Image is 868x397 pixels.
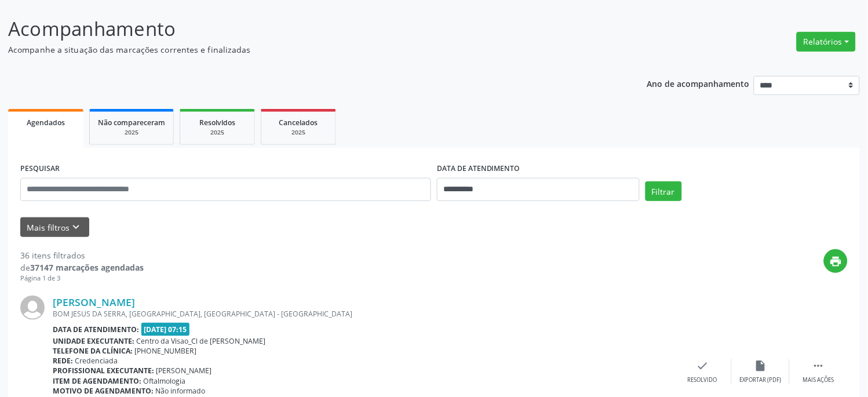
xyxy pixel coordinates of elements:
div: 36 itens filtrados [20,249,144,261]
b: Telefone da clínica: [53,346,133,356]
button: Mais filtroskeyboard_arrow_down [20,217,89,238]
span: Oftalmologia [144,376,186,386]
span: [DATE] 07:15 [141,323,190,336]
div: de [20,261,144,274]
div: Resolvido [688,376,717,384]
span: Agendados [27,118,65,128]
a: [PERSON_NAME] [53,296,135,308]
label: DATA DE ATENDIMENTO [437,160,520,178]
strong: 37147 marcações agendadas [30,262,144,273]
img: img [20,296,45,320]
span: Credenciada [75,356,118,366]
b: Rede: [53,356,73,366]
i: insert_drive_file [754,359,767,372]
b: Item de agendamento: [53,376,141,386]
span: Não informado [156,386,206,396]
div: BOM JESUS DA SERRA, [GEOGRAPHIC_DATA], [GEOGRAPHIC_DATA] - [GEOGRAPHIC_DATA] [53,309,674,319]
span: Cancelados [279,118,318,128]
button: print [824,249,848,273]
div: Mais ações [803,376,834,384]
b: Motivo de agendamento: [53,386,154,396]
p: Acompanhe a situação das marcações correntes e finalizadas [8,43,604,56]
i: print [830,255,843,268]
i: keyboard_arrow_down [70,221,83,234]
div: 2025 [188,128,246,137]
div: 2025 [269,128,327,137]
b: Unidade executante: [53,336,134,346]
button: Filtrar [645,181,682,201]
button: Relatórios [797,32,856,52]
i: check [696,359,709,372]
p: Acompanhamento [8,14,604,43]
div: 2025 [98,128,165,137]
span: [PHONE_NUMBER] [135,346,197,356]
span: Resolvidos [199,118,235,128]
b: Profissional executante: [53,366,154,376]
label: PESQUISAR [20,160,60,178]
b: Data de atendimento: [53,325,139,334]
span: Centro da Visao_Cl de [PERSON_NAME] [137,336,266,346]
div: Página 1 de 3 [20,274,144,283]
span: Não compareceram [98,118,165,128]
p: Ano de acompanhamento [647,76,750,90]
span: [PERSON_NAME] [156,366,212,376]
div: Exportar (PDF) [740,376,782,384]
i:  [812,359,825,372]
